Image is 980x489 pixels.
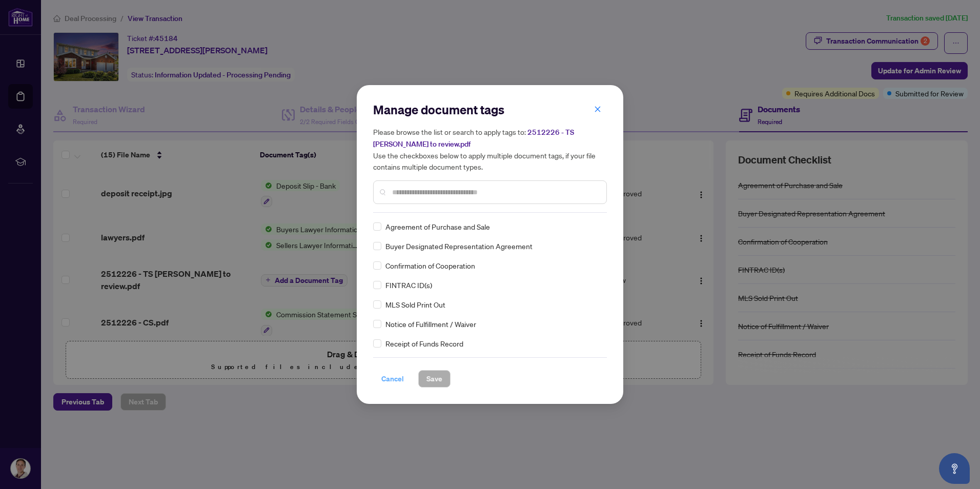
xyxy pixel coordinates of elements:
span: close [594,106,601,113]
span: Cancel [381,371,404,387]
button: Save [418,370,451,388]
button: Open asap [939,453,970,484]
span: Agreement of Purchase and Sale [385,221,490,232]
span: FINTRAC ID(s) [385,279,432,291]
span: Notice of Fulfillment / Waiver [385,318,476,330]
span: Receipt of Funds Record [385,338,463,349]
span: Buyer Designated Representation Agreement [385,240,533,252]
h5: Please browse the list or search to apply tags to: Use the checkboxes below to apply multiple doc... [373,126,607,172]
h2: Manage document tags [373,101,607,118]
span: MLS Sold Print Out [385,299,445,310]
button: Cancel [373,370,412,388]
span: Confirmation of Cooperation [385,260,475,271]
